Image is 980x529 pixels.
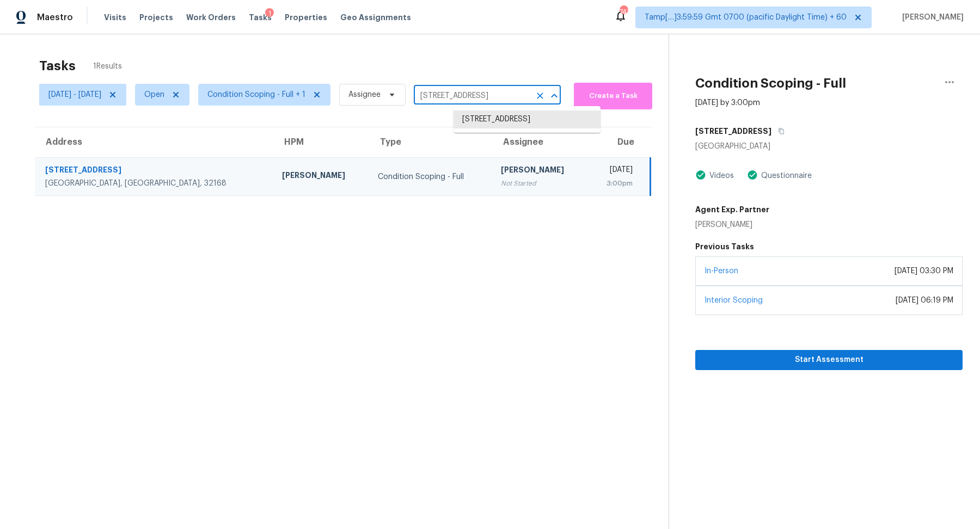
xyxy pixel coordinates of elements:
[282,170,360,183] div: [PERSON_NAME]
[695,169,706,181] img: Artifact Present Icon
[574,83,652,109] button: Create a Task
[597,178,633,189] div: 3:00pm
[895,266,953,276] div: [DATE] 03:30 PM
[695,78,846,89] h2: Condition Scoping - Full
[348,89,381,100] span: Assignee
[340,12,411,23] span: Geo Assignments
[35,127,273,158] th: Address
[704,353,954,367] span: Start Assessment
[896,295,953,306] div: [DATE] 06:19 PM
[492,127,588,158] th: Assignee
[705,267,738,275] a: In-Person
[588,127,651,158] th: Due
[695,219,769,230] div: [PERSON_NAME]
[579,90,647,102] span: Create a Task
[695,241,963,252] h5: Previous Tasks
[369,127,492,158] th: Type
[249,14,272,21] span: Tasks
[37,12,73,23] span: Maestro
[695,350,963,370] button: Start Assessment
[771,121,786,141] button: Copy Address
[898,12,964,23] span: [PERSON_NAME]
[705,297,763,304] a: Interior Scoping
[532,88,548,103] button: Clear
[104,12,126,23] span: Visits
[501,164,579,178] div: [PERSON_NAME]
[620,7,627,17] div: 743
[186,12,236,23] span: Work Orders
[39,60,76,71] h2: Tasks
[758,170,812,181] div: Questionnaire
[414,88,530,104] input: Search by address
[695,204,769,215] h5: Agent Exp. Partner
[695,97,760,108] div: [DATE] by 3:00pm
[501,178,579,189] div: Not Started
[747,169,758,181] img: Artifact Present Icon
[645,12,847,23] span: Tamp[…]3:59:59 Gmt 0700 (pacific Daylight Time) + 60
[706,170,734,181] div: Videos
[45,178,265,189] div: [GEOGRAPHIC_DATA], [GEOGRAPHIC_DATA], 32168
[48,89,101,100] span: [DATE] - [DATE]
[144,89,164,100] span: Open
[695,126,771,137] h5: [STREET_ADDRESS]
[273,127,369,158] th: HPM
[207,89,305,100] span: Condition Scoping - Full + 1
[265,8,274,19] div: 1
[45,164,265,178] div: [STREET_ADDRESS]
[139,12,173,23] span: Projects
[597,164,633,178] div: [DATE]
[547,88,562,103] button: Close
[695,141,963,152] div: [GEOGRAPHIC_DATA]
[454,110,601,128] li: [STREET_ADDRESS]
[378,171,483,182] div: Condition Scoping - Full
[93,61,122,72] span: 1 Results
[285,12,327,23] span: Properties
